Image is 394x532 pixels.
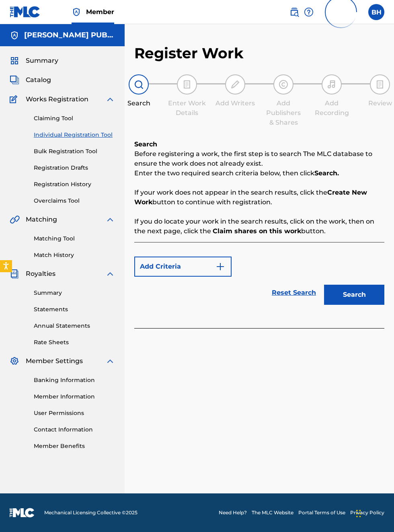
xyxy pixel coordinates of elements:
[10,56,58,66] a: SummarySummary
[314,169,339,177] strong: Search.
[134,253,384,309] form: Search Form
[134,257,232,277] button: Add Criteria
[134,217,384,236] p: If you do locate your work in the search results, click on the work, then on the next page, click...
[26,94,88,104] span: Works Registration
[10,75,19,85] img: Catalog
[119,99,159,108] div: Search
[26,75,51,85] span: Catalog
[304,4,314,20] div: Help
[10,94,20,104] img: Works Registration
[268,284,320,302] a: Reset Search
[215,262,225,271] img: 9d2ae6d4665cec9f34b9.svg
[263,99,304,127] div: Add Publishers & Shares
[34,305,115,314] a: Statements
[134,140,157,148] b: Search
[34,425,115,434] a: Contact Information
[34,234,115,243] a: Matching Tool
[134,44,244,62] h2: Register Work
[34,114,115,123] a: Claiming Tool
[34,322,115,330] a: Annual Statements
[10,31,19,40] img: Accounts
[26,215,57,224] span: Matching
[215,99,255,108] div: Add Writers
[24,31,115,40] h5: BOBBY HAMILTON PUBLISHING
[167,99,207,118] div: Enter Work Details
[279,80,288,89] img: step indicator icon for Add Publishers & Shares
[324,285,384,305] button: Search
[375,80,385,89] img: step indicator icon for Review
[86,7,114,16] span: Member
[34,392,115,401] a: Member Information
[10,6,41,18] img: MLC Logo
[10,56,19,66] img: Summary
[34,289,115,297] a: Summary
[105,94,115,104] img: expand
[134,188,384,207] p: If your work does not appear in the search results, click the button to continue with registration.
[134,80,144,89] img: step indicator icon for Search
[213,227,301,235] strong: Claim shares on this work
[350,509,384,516] a: Privacy Policy
[304,7,314,17] img: help
[34,131,115,139] a: Individual Registration Tool
[34,376,115,384] a: Banking Information
[34,409,115,417] a: User Permissions
[289,4,299,20] a: Public Search
[26,269,55,279] span: Royalties
[34,442,115,450] a: Member Benefits
[34,147,115,156] a: Bulk Registration Tool
[34,197,115,205] a: Overclaims Tool
[10,75,51,85] a: CatalogCatalog
[105,356,115,366] img: expand
[252,509,293,516] a: The MLC Website
[289,7,299,17] img: search
[34,164,115,172] a: Registration Drafts
[354,493,394,532] iframe: Chat Widget
[219,509,247,516] a: Need Help?
[230,80,240,89] img: step indicator icon for Add Writers
[105,269,115,279] img: expand
[298,509,345,516] a: Portal Terms of Use
[105,215,115,224] img: expand
[44,509,137,516] span: Mechanical Licensing Collective © 2025
[134,168,384,178] p: Enter the two required search criteria below, then click
[10,356,19,366] img: Member Settings
[182,80,192,89] img: step indicator icon for Enter Work Details
[134,149,384,168] p: Before registering a work, the first step is to search The MLC database to ensure the work does n...
[34,180,115,189] a: Registration History
[72,7,81,17] img: Top Rightsholder
[10,215,20,224] img: Matching
[34,251,115,259] a: Match History
[26,56,58,66] span: Summary
[368,4,384,20] div: User Menu
[327,80,337,89] img: step indicator icon for Add Recording
[26,356,83,366] span: Member Settings
[10,508,35,518] img: logo
[312,99,352,118] div: Add Recording
[34,338,115,347] a: Rate Sheets
[356,501,361,526] div: Drag
[10,269,19,279] img: Royalties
